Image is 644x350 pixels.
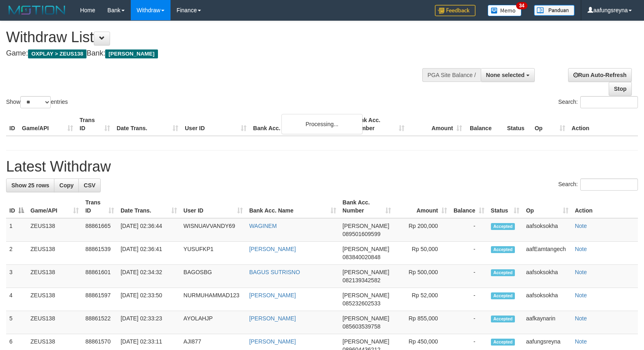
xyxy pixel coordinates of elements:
a: Run Auto-Refresh [568,68,632,82]
td: 88861597 [82,288,117,311]
span: [PERSON_NAME] [105,49,158,58]
th: ID: activate to sort column descending [6,195,27,218]
a: Note [575,223,587,229]
td: ZEUS138 [27,311,82,334]
label: Show entries [6,96,68,108]
a: Show 25 rows [6,178,54,192]
a: [PERSON_NAME] [249,338,296,345]
td: - [450,265,488,288]
td: ZEUS138 [27,288,82,311]
span: [PERSON_NAME] [343,292,389,298]
h1: Latest Withdraw [6,159,638,175]
th: Status: activate to sort column ascending [488,195,523,218]
th: User ID: activate to sort column ascending [180,195,246,218]
td: Rp 200,000 [394,218,450,242]
span: CSV [84,182,95,189]
a: Note [575,246,587,252]
input: Search: [580,178,638,191]
td: 1 [6,218,27,242]
select: Showentries [20,96,51,108]
td: AYOLAHJP [180,311,246,334]
th: User ID [182,113,250,136]
a: Note [575,292,587,298]
a: [PERSON_NAME] [249,246,296,252]
td: [DATE] 02:36:41 [117,242,180,265]
td: 3 [6,265,27,288]
th: Op: activate to sort column ascending [523,195,571,218]
td: BAGOSBG [180,265,246,288]
span: Copy 085232602533 to clipboard [343,300,380,307]
span: [PERSON_NAME] [343,315,389,322]
th: Action [568,113,638,136]
button: None selected [481,68,535,82]
th: Trans ID [76,113,113,136]
th: Trans ID: activate to sort column ascending [82,195,117,218]
td: - [450,242,488,265]
a: Note [575,269,587,275]
th: Status [504,113,532,136]
td: aafkaynarin [523,311,571,334]
img: MOTION_logo.png [6,4,68,16]
span: [PERSON_NAME] [343,269,389,275]
th: Game/API [19,113,76,136]
td: [DATE] 02:34:32 [117,265,180,288]
td: [DATE] 02:33:23 [117,311,180,334]
td: - [450,218,488,242]
th: Balance [465,113,504,136]
td: - [450,311,488,334]
a: BAGUS SUTRISNO [249,269,300,275]
th: Bank Acc. Number: activate to sort column ascending [339,195,395,218]
td: Rp 500,000 [394,265,450,288]
td: ZEUS138 [27,265,82,288]
div: PGA Site Balance / [422,68,481,82]
td: aafsoksokha [523,288,571,311]
td: ZEUS138 [27,218,82,242]
span: [PERSON_NAME] [343,246,389,252]
td: 88861522 [82,311,117,334]
span: Copy [59,182,73,189]
td: 4 [6,288,27,311]
td: aafsoksokha [523,265,571,288]
th: Bank Acc. Name [250,113,350,136]
div: Processing... [281,114,363,134]
td: YUSUFKP1 [180,242,246,265]
th: Game/API: activate to sort column ascending [27,195,82,218]
a: Note [575,315,587,322]
th: Bank Acc. Number [350,113,407,136]
td: 88861539 [82,242,117,265]
span: None selected [486,72,525,78]
th: ID [6,113,19,136]
a: Copy [54,178,79,192]
td: aafEamtangech [523,242,571,265]
span: Copy 082139342582 to clipboard [343,277,380,283]
td: WISNUAVVANDY69 [180,218,246,242]
td: aafsoksokha [523,218,571,242]
span: 34 [516,2,527,9]
label: Search: [558,178,638,191]
td: Rp 50,000 [394,242,450,265]
span: Copy 085603539758 to clipboard [343,323,380,330]
span: Accepted [491,292,515,299]
td: [DATE] 02:33:50 [117,288,180,311]
a: Note [575,338,587,345]
th: Amount: activate to sort column ascending [394,195,450,218]
span: Accepted [491,269,515,276]
th: Op [532,113,568,136]
td: [DATE] 02:36:44 [117,218,180,242]
span: [PERSON_NAME] [343,338,389,345]
h1: Withdraw List [6,29,421,45]
th: Date Trans. [113,113,182,136]
img: Feedback.jpg [435,5,475,16]
span: Copy 083840020848 to clipboard [343,254,380,260]
img: panduan.png [534,5,575,16]
a: Stop [609,82,632,96]
input: Search: [580,96,638,108]
span: Accepted [491,316,515,322]
a: [PERSON_NAME] [249,315,296,322]
span: [PERSON_NAME] [343,223,389,229]
th: Amount [408,113,465,136]
span: Show 25 rows [11,182,49,189]
label: Search: [558,96,638,108]
td: 5 [6,311,27,334]
td: 88861601 [82,265,117,288]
